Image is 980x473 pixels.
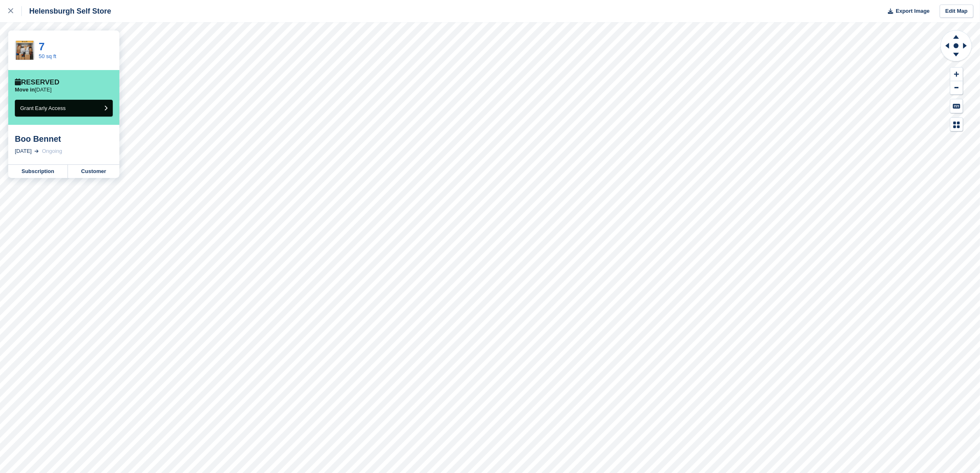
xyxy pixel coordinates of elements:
img: arrow-right-light-icn-cde0832a797a2874e46488d9cf13f60e5c3a73dbe684e267c42b8395dfbc2abf.svg [35,150,39,153]
span: Export Image [896,7,929,15]
span: Grant Early Access [20,105,66,111]
a: 50 sq ft [39,53,56,59]
div: Helensburgh Self Store [22,6,111,16]
button: Export Image [883,5,930,18]
a: 7 [39,40,44,53]
button: Map Legend [950,118,963,131]
button: Grant Early Access [15,100,113,117]
div: [DATE] [15,147,32,155]
div: Ongoing [42,147,62,155]
button: Zoom In [950,68,963,81]
button: Zoom Out [950,81,963,95]
a: Subscription [8,165,68,178]
span: Move in [15,87,35,93]
img: Gemini_Generated_Image_lafbzhlafbzhlafb.jpeg [15,41,34,60]
button: Keyboard Shortcuts [950,99,963,113]
a: Edit Map [940,5,973,18]
div: Boo Bennet [15,134,113,144]
div: Reserved [15,78,59,87]
p: [DATE] [15,87,51,93]
a: Customer [68,165,119,178]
